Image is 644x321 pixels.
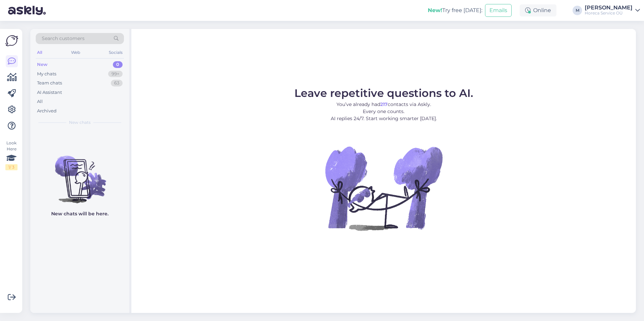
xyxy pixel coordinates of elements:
div: 0 [113,61,123,68]
div: Online [520,4,556,16]
div: 1 / 3 [5,164,18,170]
img: No Chat active [323,128,444,249]
img: No chats [30,144,129,204]
div: M [573,6,582,15]
div: [PERSON_NAME] [585,5,633,10]
div: All [37,98,43,105]
div: Horeca Service OÜ [585,10,633,16]
p: You’ve already had contacts via Askly. Every one counts. AI replies 24/7. Start working smarter [... [294,101,473,122]
div: New [37,61,47,68]
div: Archived [37,108,57,114]
div: All [36,48,43,57]
div: AI Assistant [37,89,62,96]
button: Emails [485,4,512,17]
div: Look Here [5,140,18,170]
span: Leave repetitive questions to AI. [294,86,473,100]
span: Search customers [42,35,85,42]
b: 217 [380,101,388,107]
img: Askly Logo [5,34,18,47]
div: 99+ [108,71,123,77]
div: Web [70,48,82,57]
a: [PERSON_NAME]Horeca Service OÜ [585,5,640,16]
p: New chats will be here. [51,210,108,217]
span: New chats [69,119,91,126]
div: Try free [DATE]: [428,6,482,14]
div: Socials [107,48,124,57]
b: New! [428,7,442,13]
div: My chats [37,71,56,77]
div: 63 [111,80,123,86]
div: Team chats [37,80,62,86]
